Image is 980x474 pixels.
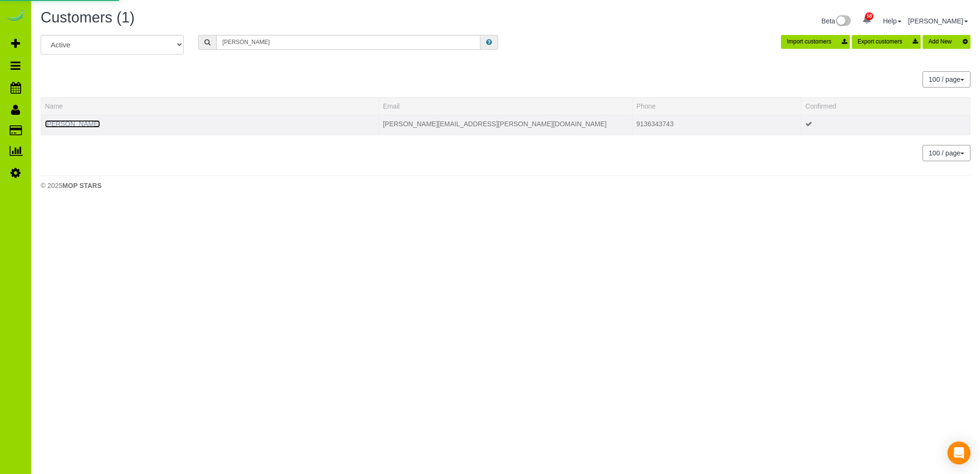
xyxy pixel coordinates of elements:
button: 100 / page [923,145,970,161]
a: [PERSON_NAME] [908,17,968,25]
img: New interface [835,15,851,28]
a: 58 [857,10,876,31]
nav: Pagination navigation [923,145,970,161]
div: Open Intercom Messenger [947,441,970,464]
input: Search customers ... [216,35,481,50]
a: Help [883,17,902,25]
a: Beta [822,17,851,25]
button: Export customers [852,35,921,49]
strong: MOP STARS [62,182,101,189]
td: Phone [632,115,801,135]
button: Import customers [781,35,850,49]
div: Tags [45,129,375,131]
button: Add New [923,35,970,49]
td: Name [41,115,379,135]
th: Email [379,97,633,115]
nav: Pagination navigation [923,71,970,88]
img: Automaid Logo [6,10,25,23]
div: © 2025 [41,181,970,190]
th: Name [41,97,379,115]
th: Phone [632,97,801,115]
td: Confirmed [801,115,970,135]
th: Confirmed [801,97,970,115]
a: [PERSON_NAME] [45,120,100,128]
span: Customers (1) [41,9,134,26]
span: 58 [865,12,873,20]
button: 100 / page [923,71,970,88]
td: Email [379,115,633,135]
